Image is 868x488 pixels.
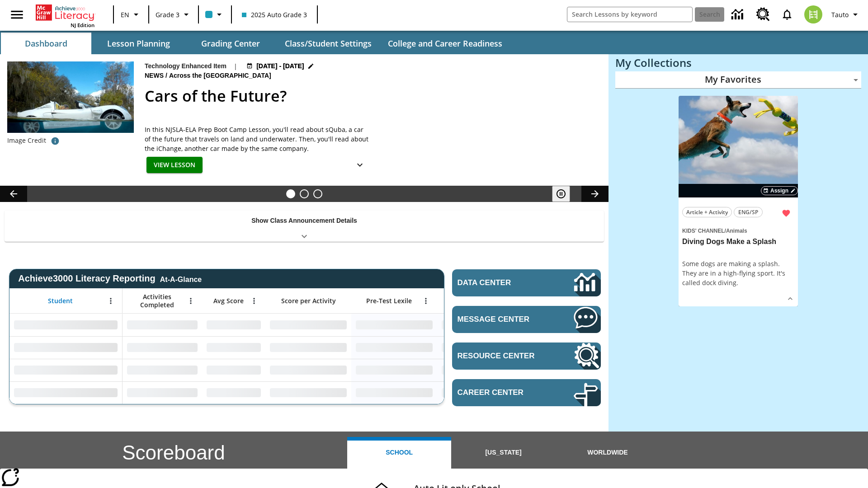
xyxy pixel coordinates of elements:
[682,207,732,217] button: Article + Activity
[146,157,203,174] button: View Lesson
[679,96,798,307] div: lesson details
[437,336,523,359] div: No Data,
[458,388,547,397] span: Career Center
[156,10,179,19] span: Grade 3
[18,273,202,284] span: Achieve3000 Literacy Reporting
[278,33,379,54] button: Class/Student Settings
[123,314,202,336] div: No Data,
[165,72,167,79] span: /
[145,71,165,81] span: News
[242,10,307,19] span: 2025 Auto Grade 3
[202,359,265,381] div: No Data,
[123,336,202,359] div: No Data,
[104,294,118,308] button: Open Menu
[7,136,46,145] p: Image Credit
[245,61,316,71] button: Jul 01 - Aug 01 Choose Dates
[7,61,134,147] img: High-tech automobile treading water.
[286,189,295,198] button: Slide 1 Cars of the Future?
[452,306,601,333] a: Message Center
[831,10,849,19] span: Tauto
[615,71,861,89] div: My Favorites
[202,381,265,404] div: No Data,
[5,211,604,242] div: Show Class Announcement Details
[93,33,184,54] button: Lesson Planning
[778,205,794,221] button: Remove from Favorites
[117,6,146,23] button: Language: EN, Select a language
[751,2,775,27] a: Resource Center, Will open in new tab
[121,10,129,19] span: EN
[738,207,758,217] span: ENG/SP
[552,186,579,202] div: Pause
[300,189,309,198] button: Slide 2 Pre-release lesson
[160,274,202,284] div: At-A-Glance
[783,292,797,305] button: Show Details
[71,22,94,28] span: NJ Edition
[458,315,547,324] span: Message Center
[804,5,822,23] img: avatar image
[185,33,276,54] button: Grading Center
[36,4,94,22] a: Home
[775,3,799,26] a: Notifications
[552,186,570,202] button: Pause
[145,84,598,108] h2: Cars of the Future?
[234,61,237,71] span: |
[202,314,265,336] div: No Data,
[46,133,64,149] button: Photo credit: AP
[366,297,412,305] span: Pre-Test Lexile
[799,3,828,26] button: Select a new avatar
[202,6,228,23] button: Class color is light blue. Change class color
[313,189,322,198] button: Slide 3 Career Lesson
[451,437,555,469] button: [US_STATE]
[202,336,265,359] div: No Data,
[419,294,433,308] button: Open Menu
[251,216,357,225] p: Show Class Announcement Details
[458,278,543,287] span: Data Center
[247,294,261,308] button: Open Menu
[1,33,91,54] button: Dashboard
[682,228,725,234] span: Kids' Channel
[682,225,794,235] span: Topic: Kids' Channel/Animals
[437,314,523,336] div: No Data,
[381,33,509,54] button: College and Career Readiness
[48,297,73,305] span: Student
[437,359,523,381] div: No Data,
[145,125,371,153] div: In this NJSLA-ELA Prep Boot Camp Lesson, you'll read about sQuba, a car of the future that travel...
[347,437,451,469] button: School
[437,381,523,404] div: No Data,
[452,269,601,296] a: Data Center
[123,359,202,381] div: No Data,
[127,293,187,309] span: Activities Completed
[581,186,609,202] button: Lesson carousel, Next
[145,61,226,71] p: Technology Enhanced Item
[726,2,751,27] a: Data Center
[169,71,273,81] span: Across the [GEOGRAPHIC_DATA]
[734,207,763,217] button: ENG/SP
[567,7,692,22] input: search field
[452,343,601,370] a: Resource Center, Will open in new tab
[725,228,726,234] span: /
[184,294,198,308] button: Open Menu
[452,379,601,406] a: Career Center
[761,186,798,195] button: Assign Choose Dates
[4,1,30,28] button: Open side menu
[828,6,864,23] button: Profile/Settings
[123,381,202,404] div: No Data,
[556,437,660,469] button: Worldwide
[615,56,861,69] h3: My Collections
[152,6,195,23] button: Grade: Grade 3, Select a grade
[36,3,94,28] div: Home
[682,237,794,247] h3: Diving Dogs Make a Splash
[213,297,244,305] span: Avg Score
[770,187,788,195] span: Assign
[458,352,547,361] span: Resource Center
[256,61,304,71] span: [DATE] - [DATE]
[281,297,336,305] span: Score per Activity
[351,157,369,174] button: Show Details
[726,228,747,234] span: Animals
[682,259,794,287] div: Some dogs are making a splash. They are in a high-flying sport. It's called dock diving.
[686,207,728,217] span: Article + Activity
